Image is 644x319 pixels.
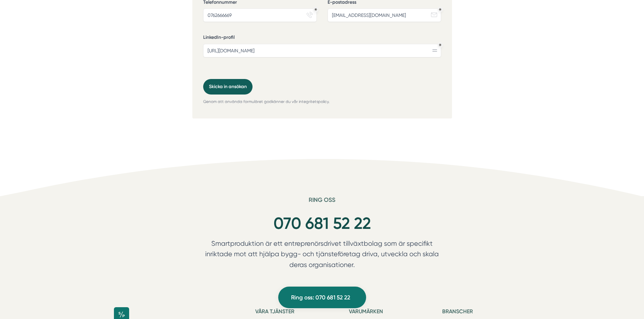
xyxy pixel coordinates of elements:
[192,238,452,273] p: Smartproduktion är ett entreprenörsdrivet tillväxtbolag som är specifikt inriktade mot att hjälpa...
[439,8,442,11] div: Obligatoriskt
[203,34,441,43] label: LinkedIn-profil
[203,99,441,105] p: Genom att använda formuläret godkänner du vår integritetspolicy.
[278,287,366,308] a: Ring oss: 070 681 52 22
[291,293,350,302] span: Ring oss: 070 681 52 22
[192,196,452,209] h6: Ring oss
[273,214,371,233] a: 070 681 52 22
[349,307,437,318] h5: Varumärken
[314,8,317,11] div: Obligatoriskt
[255,307,343,318] h5: Våra tjänster
[203,79,253,95] button: Skicka in ansökan
[442,307,530,318] h5: Branscher
[439,44,442,46] div: Obligatoriskt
